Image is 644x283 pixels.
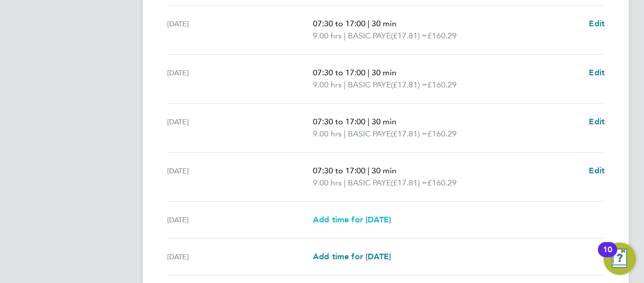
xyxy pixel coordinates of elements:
a: Add time for [DATE] [313,251,391,263]
span: (£17.81) = [391,129,427,138]
span: Add time for [DATE] [313,215,391,224]
span: BASIC PAYE [348,177,391,189]
a: Edit [589,18,605,30]
a: Edit [589,67,605,79]
span: £160.29 [427,80,457,89]
a: Edit [589,116,605,128]
span: 30 min [372,19,396,28]
span: | [368,68,370,77]
span: 07:30 to 17:00 [313,19,366,28]
span: | [344,31,346,40]
div: [DATE] [167,251,313,263]
a: Add time for [DATE] [313,214,391,226]
span: | [344,129,346,138]
span: Edit [589,117,605,126]
span: | [344,178,346,187]
span: 30 min [372,117,396,126]
span: 07:30 to 17:00 [313,117,366,126]
span: 30 min [372,166,396,175]
span: 9.00 hrs [313,178,342,187]
span: 9.00 hrs [313,129,342,138]
button: Open Resource Center, 10 new notifications [603,243,636,275]
div: 10 [603,250,612,263]
span: BASIC PAYE [348,79,391,91]
div: [DATE] [167,214,313,226]
span: 9.00 hrs [313,80,342,89]
span: BASIC PAYE [348,30,391,42]
span: (£17.81) = [391,178,427,187]
span: £160.29 [427,31,457,40]
span: 07:30 to 17:00 [313,166,366,175]
span: | [368,117,370,126]
a: Edit [589,165,605,177]
span: 9.00 hrs [313,31,342,40]
div: [DATE] [167,67,313,91]
div: [DATE] [167,165,313,189]
span: (£17.81) = [391,80,427,89]
span: Add time for [DATE] [313,252,391,261]
span: 07:30 to 17:00 [313,68,366,77]
span: 30 min [372,68,396,77]
span: £160.29 [427,178,457,187]
span: Edit [589,68,605,77]
span: BASIC PAYE [348,128,391,140]
span: | [368,19,370,28]
div: [DATE] [167,116,313,140]
span: (£17.81) = [391,31,427,40]
span: | [344,80,346,89]
span: £160.29 [427,129,457,138]
span: Edit [589,19,605,28]
span: Edit [589,166,605,175]
span: | [368,166,370,175]
div: [DATE] [167,18,313,42]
